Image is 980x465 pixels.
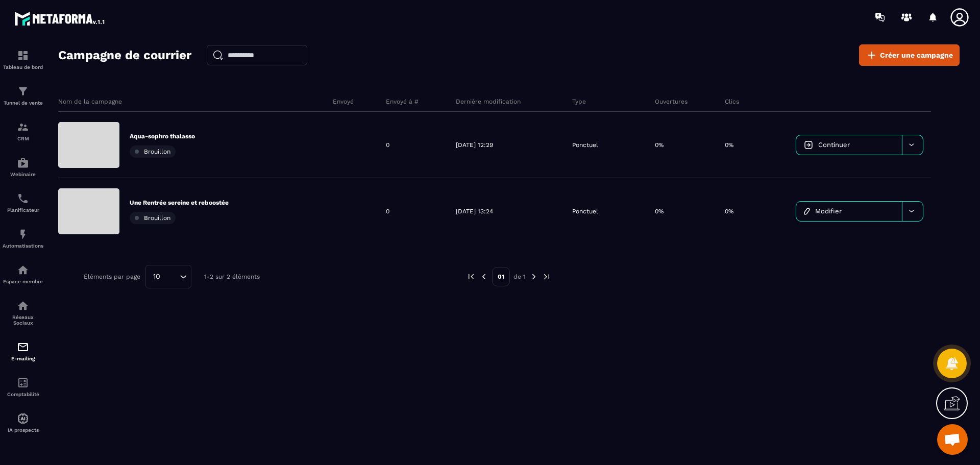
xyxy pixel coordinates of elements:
p: Automatisations [3,243,43,249]
p: Clics [725,97,739,106]
input: Search for option [164,271,177,282]
p: Réseaux Sociaux [3,314,43,326]
img: icon [804,140,813,150]
p: 0% [725,207,733,215]
a: schedulerschedulerPlanificateur [3,185,43,221]
span: Modifier [815,207,842,215]
p: Tableau de bord [3,64,43,70]
p: 0% [725,141,733,149]
p: 1-2 sur 2 éléments [204,273,260,280]
a: automationsautomationsWebinaire [3,149,43,185]
p: [DATE] 12:29 [456,141,493,149]
div: Search for option [145,265,191,288]
p: de 1 [513,273,526,281]
img: formation [17,121,29,133]
p: Ponctuel [572,141,598,149]
h2: Campagne de courrier [58,45,191,65]
p: Type [572,97,586,106]
img: formation [17,85,29,97]
a: emailemailE-mailing [3,333,43,369]
p: 0% [655,141,664,149]
p: Espace membre [3,279,43,284]
p: CRM [3,136,43,141]
img: icon [804,208,810,215]
a: automationsautomationsAutomatisations [3,221,43,256]
img: accountant [17,377,29,389]
a: accountantaccountantComptabilité [3,369,43,405]
p: Nom de la campagne [58,97,122,106]
p: 0 [386,207,389,215]
span: 10 [150,271,164,282]
p: Comptabilité [3,391,43,397]
a: Ouvrir le chat [937,424,968,455]
p: Planificateur [3,207,43,213]
p: [DATE] 13:24 [456,207,493,215]
a: formationformationCRM [3,113,43,149]
p: IA prospects [3,427,43,433]
p: Éléments par page [84,273,140,280]
a: Créer une campagne [859,44,960,66]
a: social-networksocial-networkRéseaux Sociaux [3,292,43,333]
img: automations [17,412,29,425]
p: Envoyé [333,97,354,106]
p: Ponctuel [572,207,598,215]
img: social-network [17,300,29,312]
span: Créer une campagne [880,50,953,60]
p: 01 [492,267,510,286]
img: scheduler [17,192,29,205]
img: email [17,341,29,353]
a: formationformationTunnel de vente [3,78,43,113]
img: automations [17,264,29,276]
p: Aqua-sophro thalasso [130,132,195,140]
img: prev [479,272,488,281]
span: Brouillon [144,148,170,155]
a: formationformationTableau de bord [3,42,43,78]
p: Tunnel de vente [3,100,43,106]
img: automations [17,228,29,240]
a: Continuer [796,135,902,155]
a: automationsautomationsEspace membre [3,256,43,292]
p: 0 [386,141,389,149]
img: next [542,272,551,281]
p: Une Rentrée sereine et reboostée [130,199,229,207]
img: formation [17,50,29,62]
img: next [529,272,538,281]
a: Modifier [796,202,902,221]
p: E-mailing [3,356,43,361]
p: Ouvertures [655,97,688,106]
p: Webinaire [3,172,43,177]
img: automations [17,157,29,169]
p: Dernière modification [456,97,521,106]
p: 0% [655,207,664,215]
p: Envoyé à # [386,97,419,106]
img: prev [467,272,476,281]
img: logo [14,9,106,28]
span: Continuer [818,141,850,149]
span: Brouillon [144,214,170,222]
